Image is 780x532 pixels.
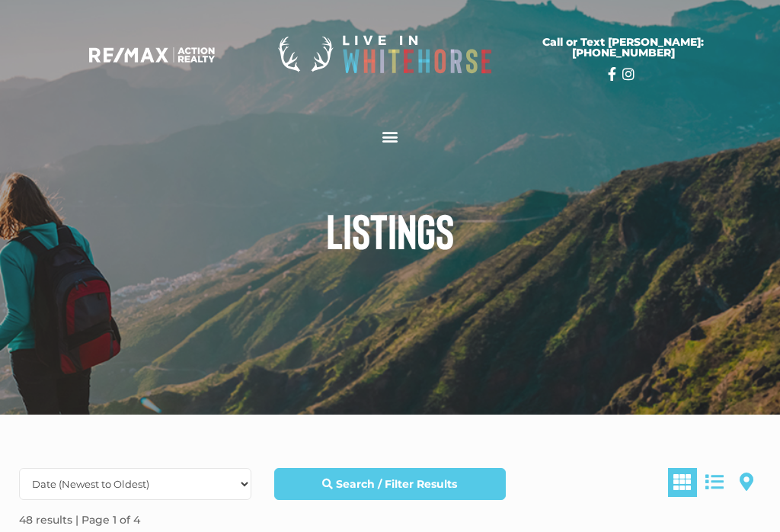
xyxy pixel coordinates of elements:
a: Search / Filter Results [274,468,507,500]
strong: 48 results | Page 1 of 4 [19,513,140,527]
span: Call or Text [PERSON_NAME]: [PHONE_NUMBER] [529,37,717,58]
strong: Search / Filter Results [336,477,457,491]
div: Menu Toggle [378,124,403,149]
h1: Listings [8,206,772,255]
a: Call or Text [PERSON_NAME]: [PHONE_NUMBER] [511,27,735,67]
